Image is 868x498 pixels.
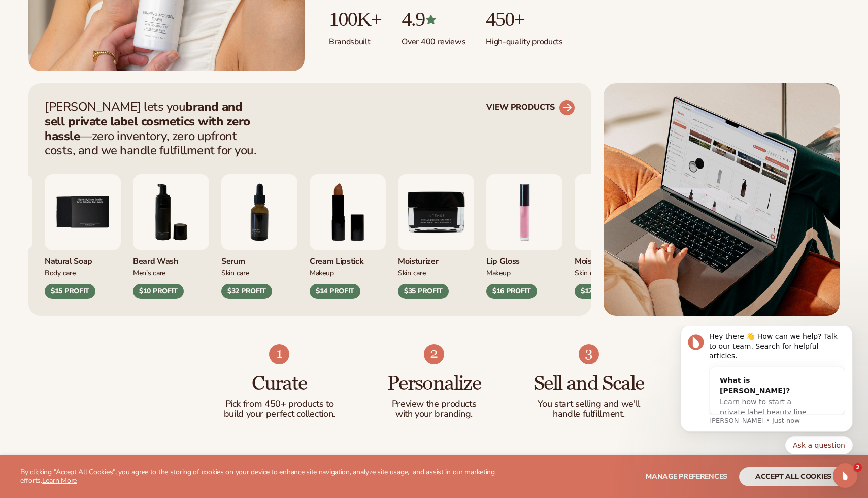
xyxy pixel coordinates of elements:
p: handle fulfillment. [531,409,646,419]
div: 2 / 9 [575,174,651,299]
div: Serum [221,250,297,267]
div: $16 PROFIT [486,284,537,299]
div: $17 PROFIT [575,284,625,299]
div: Body Care [45,267,121,278]
div: 9 / 9 [398,174,474,299]
a: VIEW PRODUCTS [486,99,575,116]
div: Makeup [486,267,562,278]
div: $14 PROFIT [310,284,360,299]
div: What is [PERSON_NAME]?Learn how to start a private label beauty line with [PERSON_NAME] [45,41,159,111]
h3: Sell and Scale [531,373,646,395]
img: Profile image for Lee [23,8,39,24]
p: 450+ [486,8,562,30]
img: Shopify Image 2 [604,83,840,316]
div: Message content [44,6,180,89]
iframe: Intercom notifications message [665,326,868,460]
span: Learn how to start a private label beauty line with [PERSON_NAME] [55,72,142,101]
div: $35 PROFIT [398,284,449,299]
div: $32 PROFIT [221,284,272,299]
button: Manage preferences [646,467,727,486]
div: Moisturizer [575,250,651,267]
div: 8 / 9 [310,174,386,299]
p: By clicking "Accept All Cookies", you agree to the storing of cookies on your device to enhance s... [20,468,512,485]
button: accept all cookies [739,467,848,486]
span: 2 [854,463,862,472]
strong: brand and sell private label cosmetics with zero hassle [45,98,250,144]
img: Collagen and retinol serum. [221,174,297,250]
div: Natural Soap [45,250,121,267]
div: $15 PROFIT [45,284,95,299]
div: Makeup [310,267,386,278]
a: Learn More [42,476,77,485]
div: 7 / 9 [221,174,297,299]
p: You start selling and we'll [531,399,646,409]
h3: Personalize [377,373,491,395]
div: Skin Care [221,267,297,278]
img: Shopify Image 5 [424,344,444,364]
p: Over 400 reviews [402,30,465,47]
p: High-quality products [486,30,562,47]
p: Message from Lee, sent Just now [44,90,180,99]
h3: Curate [222,373,337,395]
div: Skin Care [398,267,474,278]
img: Luxury cream lipstick. [310,174,386,250]
p: Brands built [329,30,381,47]
p: Pick from 450+ products to build your perfect collection. [222,399,337,419]
div: 5 / 9 [45,174,121,299]
p: 4.9 [402,8,465,30]
div: Cream Lipstick [310,250,386,267]
p: Preview the products [377,399,491,409]
div: Quick reply options [15,110,188,128]
div: $10 PROFIT [133,284,184,299]
div: Moisturizer [398,250,474,267]
img: Nature bar of soap. [45,174,121,250]
div: Beard Wash [133,250,209,267]
span: Manage preferences [646,472,727,481]
div: Men’s Care [133,267,209,278]
div: What is [PERSON_NAME]? [55,49,149,71]
img: Moisturizing lotion. [575,174,651,250]
div: 6 / 9 [133,174,209,299]
p: 100K+ [329,8,381,30]
div: Skin Care [575,267,651,278]
img: Shopify Image 6 [579,344,599,364]
p: [PERSON_NAME] lets you —zero inventory, zero upfront costs, and we handle fulfillment for you. [45,99,263,158]
div: Lip Gloss [486,250,562,267]
img: Foaming beard wash. [133,174,209,250]
img: Shopify Image 4 [269,344,289,364]
iframe: Intercom live chat [833,463,857,488]
div: Hey there 👋 How can we help? Talk to our team. Search for helpful articles. [44,6,180,36]
img: Pink lip gloss. [486,174,562,250]
p: with your branding. [377,409,491,419]
img: Moisturizer. [398,174,474,250]
button: Quick reply: Ask a question [120,110,188,128]
div: 1 / 9 [486,174,562,299]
